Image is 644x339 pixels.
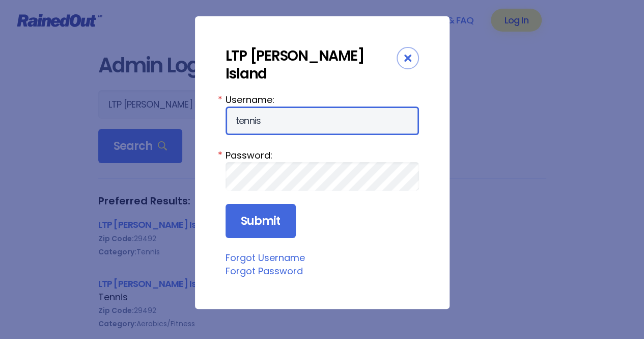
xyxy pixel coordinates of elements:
div: LTP [PERSON_NAME] Island [226,47,397,83]
label: Password: [226,148,419,162]
a: Forgot Password [226,265,303,277]
div: Close [397,47,419,69]
input: Submit [226,204,296,239]
label: Username: [226,93,419,107]
a: Forgot Username [226,251,305,264]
